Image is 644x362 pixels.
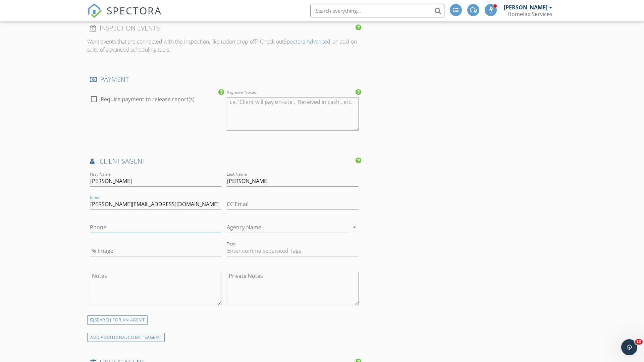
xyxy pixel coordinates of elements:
input: Image [90,245,221,256]
div: SEARCH FOR AN AGENT [87,315,148,325]
i: arrow_drop_down [351,223,359,231]
img: The Best Home Inspection Software - Spectora [87,3,102,18]
div: [PERSON_NAME] [504,4,547,11]
div: ADD ADDITIONAL AGENT [87,333,165,342]
a: SPECTORA [87,9,162,23]
h4: INSPECTION EVENTS [90,24,359,33]
iframe: Intercom live chat [621,339,637,355]
a: Spectora Advanced [284,38,330,45]
input: Search everything... [310,4,444,17]
p: Want events that are connected with the inspection, like radon drop-off? Check out , an add-on su... [87,38,361,54]
span: SPECTORA [107,3,162,17]
span: 10 [635,339,643,345]
span: client's [128,334,147,340]
h4: AGENT [90,157,359,166]
div: Homefax Services [507,11,552,17]
textarea: Notes [90,272,221,305]
label: Require payment to release report(s) [101,96,195,103]
span: client's [100,157,125,166]
h4: PAYMENT [90,75,359,84]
